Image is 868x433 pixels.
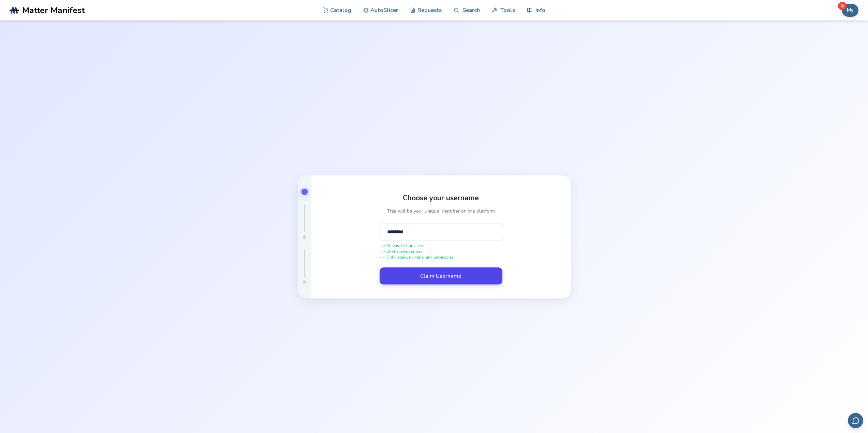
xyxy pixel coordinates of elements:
[403,194,479,202] h1: Choose your username
[380,267,502,284] button: Claim Username
[380,256,502,260] span: ✓ Only letters, numbers, and underscores
[848,413,863,428] button: Send feedback via email
[387,207,495,215] p: This will be your unique identifier on the platform
[842,4,858,17] button: My
[22,5,85,15] span: Matter Manifest
[380,250,502,254] span: ✓ 20 characters or less
[380,244,502,248] span: ✓ At least 6 characters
